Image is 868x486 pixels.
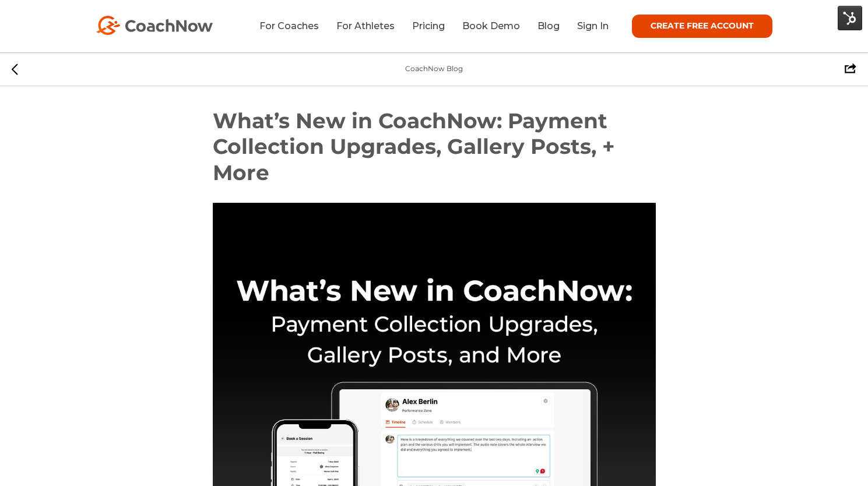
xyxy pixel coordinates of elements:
[96,16,213,35] img: CoachNow Logo
[462,20,520,31] a: Book Demo
[259,20,319,31] a: For Coaches
[336,20,395,31] a: For Athletes
[838,6,862,30] img: HubSpot Tools Menu Toggle
[405,64,463,75] div: CoachNow Blog
[412,20,445,31] a: Pricing
[213,108,615,185] span: What’s New in CoachNow: Payment Collection Upgrades, Gallery Posts, + More
[537,20,560,31] a: Blog
[632,15,772,38] a: CREATE FREE ACCOUNT
[577,20,609,31] a: Sign In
